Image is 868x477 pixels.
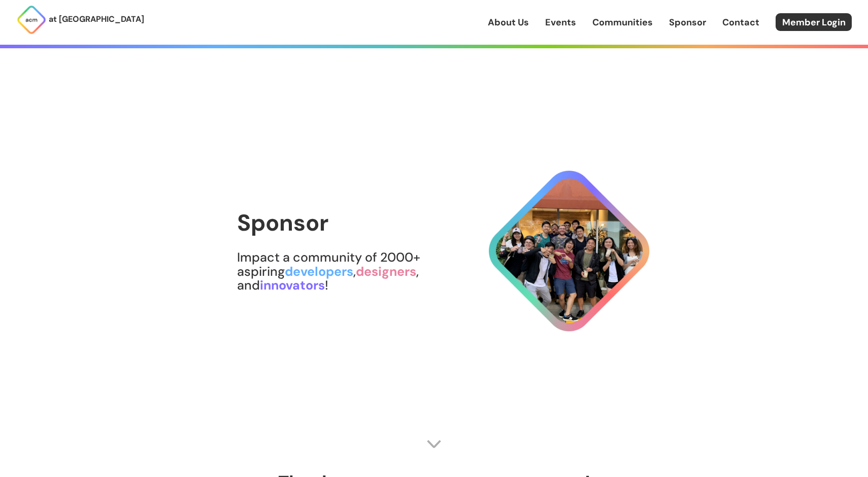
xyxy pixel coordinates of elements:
a: Contact [722,16,759,29]
a: Sponsor [669,16,706,29]
img: Scroll Arrow [426,436,442,452]
img: ACM Logo [16,5,47,35]
a: Communities [592,16,653,29]
span: innovators [260,277,325,294]
a: Member Login [776,13,852,31]
a: Events [545,16,576,29]
h2: Impact a community of 2000+ aspiring , , and ! [237,250,479,293]
a: at [GEOGRAPHIC_DATA] [16,5,144,35]
a: About Us [488,16,529,29]
p: at [GEOGRAPHIC_DATA] [49,13,144,26]
span: developers [285,263,353,280]
img: Sponsor Logo [479,161,659,341]
h1: Sponsor [237,210,479,236]
span: designers [356,263,416,280]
